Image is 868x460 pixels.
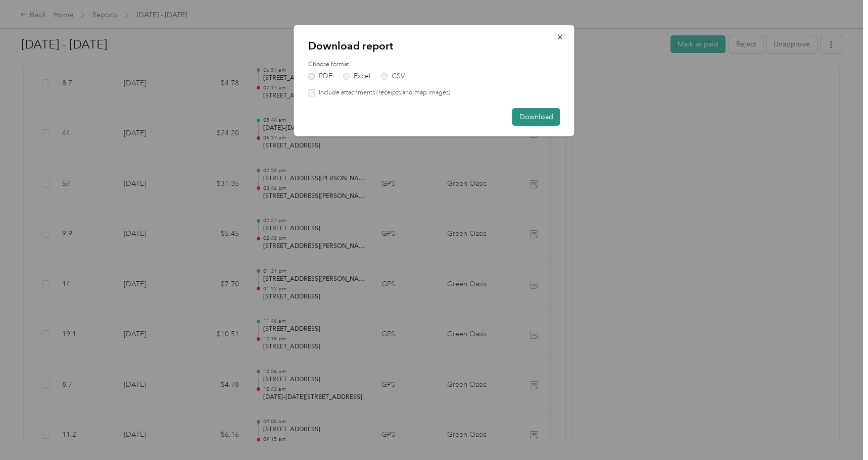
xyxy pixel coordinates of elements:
label: Excel [343,73,370,80]
label: Include attachments (receipts and map images) [315,88,451,97]
label: Choose format [308,60,560,69]
label: CSV [381,73,405,80]
iframe: Everlance-gr Chat Button Frame [811,403,868,460]
button: Download [512,108,560,126]
label: PDF [308,73,332,80]
p: Download report [308,39,560,53]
